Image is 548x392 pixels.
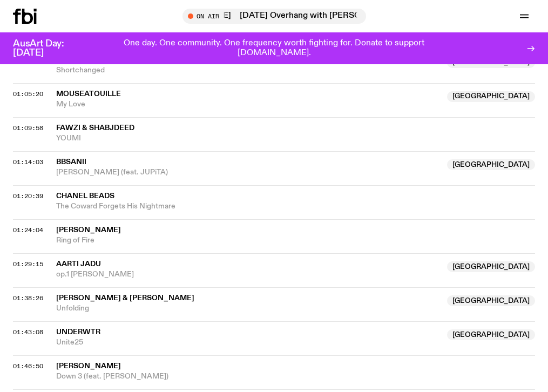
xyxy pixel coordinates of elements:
[13,192,43,200] span: 01:20:39
[13,91,43,97] button: 01:05:20
[56,269,441,280] span: op.1 [PERSON_NAME]
[56,133,535,144] span: YOUMI
[13,260,43,268] span: 01:29:15
[447,295,535,306] span: [GEOGRAPHIC_DATA]
[13,125,43,131] button: 01:09:58
[13,193,43,199] button: 01:20:39
[13,328,43,336] span: 01:43:08
[13,39,82,58] h3: AusArt Day: [DATE]
[13,329,43,335] button: 01:43:08
[13,159,43,165] button: 01:14:03
[56,294,194,302] span: [PERSON_NAME] & [PERSON_NAME]
[13,362,43,370] span: 01:46:50
[13,158,43,166] span: 01:14:03
[56,303,441,314] span: Unfolding
[56,235,535,246] span: Ring of Fire
[91,39,457,58] p: One day. One community. One frequency worth fighting for. Donate to support [DOMAIN_NAME].
[13,294,43,302] span: 01:38:26
[447,159,535,170] span: [GEOGRAPHIC_DATA]
[13,90,43,98] span: 01:05:20
[13,227,43,233] button: 01:24:04
[13,226,43,234] span: 01:24:04
[182,9,366,24] button: On Air[DATE] Overhang with [PERSON_NAME][DATE] Overhang with [PERSON_NAME]
[13,124,43,132] span: 01:09:58
[56,158,86,166] span: bbsanii
[56,260,101,268] span: Aarti Jadu
[13,363,43,369] button: 01:46:50
[56,192,114,200] span: Chanel Beads
[56,328,100,336] span: underwtr
[13,261,43,267] button: 01:29:15
[56,90,121,98] span: Mouseatouille
[56,362,121,370] span: [PERSON_NAME]
[56,65,441,76] span: Shortchanged
[56,167,441,178] span: [PERSON_NAME] (feat. JUPiTA)
[447,329,535,340] span: [GEOGRAPHIC_DATA]
[56,124,134,132] span: Fawzi & Shabjdeed
[56,226,121,234] span: [PERSON_NAME]
[447,91,535,102] span: [GEOGRAPHIC_DATA]
[56,337,441,348] span: Unite25
[447,261,535,272] span: [GEOGRAPHIC_DATA]
[56,371,535,382] span: Down 3 (feat. [PERSON_NAME])
[13,295,43,301] button: 01:38:26
[56,201,535,212] span: The Coward Forgets His Nightmare
[56,99,441,110] span: My Love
